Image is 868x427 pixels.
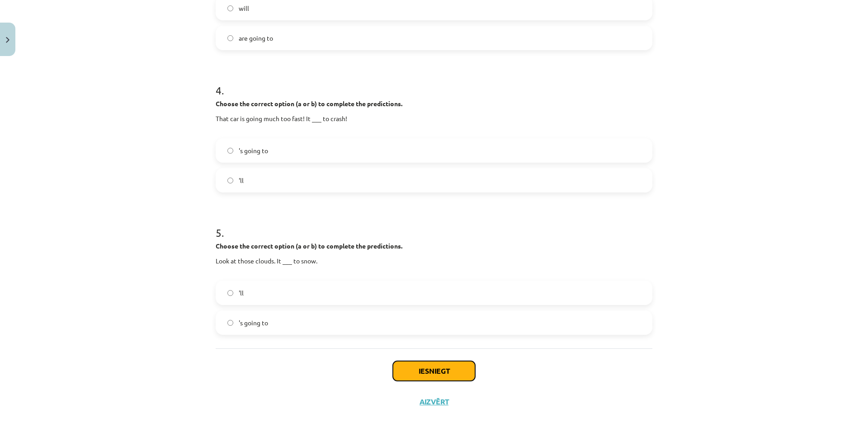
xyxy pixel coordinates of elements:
[239,4,249,13] span: will
[216,68,652,96] h1: 4 .
[393,361,475,381] button: Iesniegt
[227,35,233,41] input: are going to
[227,148,233,154] input: 's going to
[239,318,268,328] span: 's going to
[216,211,652,239] h1: 5 .
[216,114,652,133] p: That car is going much too fast! It ___ to crash!
[216,256,652,275] p: Look at those clouds. It ___ to snow.
[239,176,244,185] span: 'll
[6,37,9,43] img: icon-close-lesson-0947bae3869378f0d4975bcd49f059093ad1ed9edebbc8119c70593378902aed.svg
[227,320,233,326] input: 's going to
[227,5,233,11] input: will
[216,242,402,250] strong: Choose the correct option (a or b) to complete the predictions.
[239,146,268,155] span: 's going to
[227,178,233,183] input: 'll
[417,397,451,406] button: Aizvērt
[216,99,402,108] strong: Choose the correct option (a or b) to complete the predictions.
[239,288,244,298] span: 'll
[227,290,233,296] input: 'll
[239,33,273,43] span: are going to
